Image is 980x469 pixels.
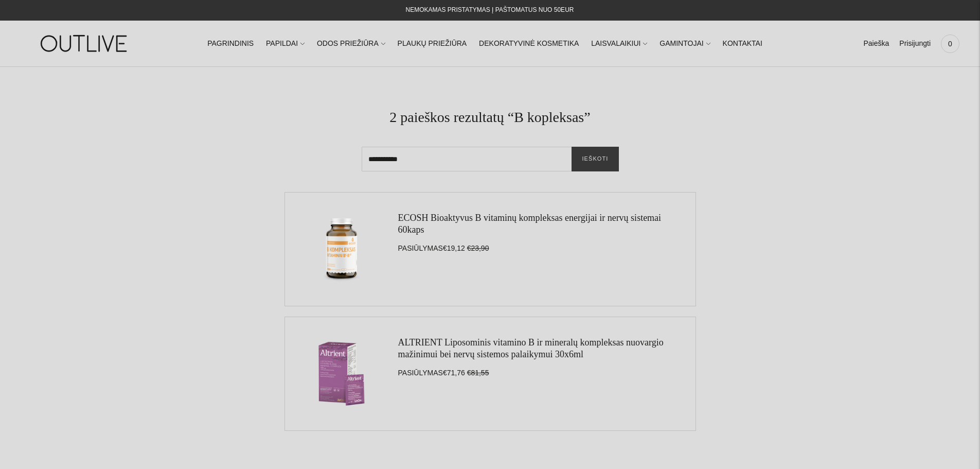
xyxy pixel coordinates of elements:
img: OUTLIVE [21,26,149,61]
a: DEKORATYVINĖ KOSMETIKA [479,32,579,55]
span: €19,12 [443,244,465,252]
s: €23,90 [467,244,489,252]
div: PASIŪLYMAS [398,327,685,420]
a: KONTAKTAI [723,32,762,55]
a: 0 [941,32,959,55]
a: GAMINTOJAI [660,32,710,55]
span: €71,76 [443,369,465,377]
a: PLAUKŲ PRIEŽIŪRA [398,32,467,55]
span: 0 [943,37,957,51]
a: PAPILDAI [266,32,305,55]
div: PASIŪLYMAS [398,203,685,296]
a: Prisijungti [899,32,931,55]
s: €81,55 [467,369,489,377]
button: Ieškoti [572,147,618,171]
h1: 2 paieškos rezultatų “B kopleksas” [41,108,939,126]
a: ODOS PRIEŽIŪRA [317,32,385,55]
a: Paieška [863,32,889,55]
a: ALTRIENT Liposominis vitamino B ir mineralų kompleksas nuovargio mažinimui bei nervų sistemos pal... [398,337,664,359]
div: NEMOKAMAS PRISTATYMAS Į PAŠTOMATUS NUO 50EUR [406,4,574,16]
a: PAGRINDINIS [207,32,254,55]
a: LAISVALAIKIUI [591,32,647,55]
a: ECOSH Bioaktyvus B vitaminų kompleksas energijai ir nervų sistemai 60kaps [398,213,662,235]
